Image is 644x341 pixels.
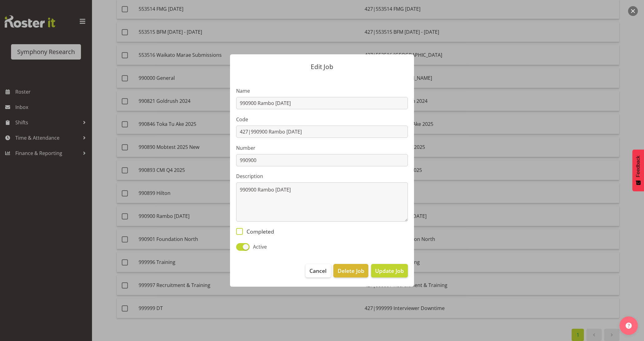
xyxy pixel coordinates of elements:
button: Feedback - Show survey [632,149,644,191]
span: Active [250,243,267,250]
button: Cancel [305,264,331,277]
label: Description [236,172,408,180]
button: Delete Job [333,264,368,277]
span: Completed [243,228,274,235]
span: Feedback [635,156,641,177]
label: Code [236,116,408,123]
span: Delete Job [338,267,364,275]
label: Number [236,144,408,152]
img: help-xxl-2.png [626,323,632,329]
input: Job Code [236,126,408,138]
button: Update Job [371,264,408,277]
input: Job Number [236,154,408,166]
span: Cancel [309,267,327,275]
input: Job Name [236,97,408,109]
p: Edit Job [236,64,408,70]
label: Name [236,87,408,95]
span: Update Job [375,267,404,275]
